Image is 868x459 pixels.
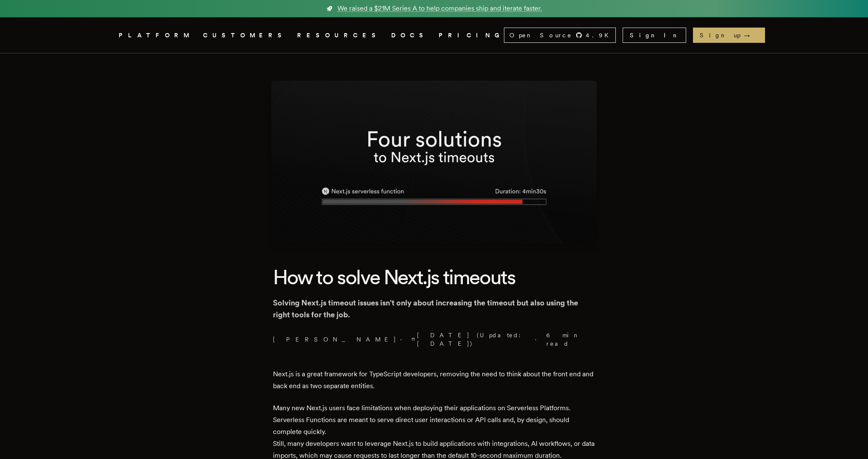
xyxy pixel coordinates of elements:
p: Solving Next.js timeout issues isn't only about increasing the timeout but also using the right t... [273,297,595,321]
span: Open Source [509,31,572,39]
h1: How to solve Next.js timeouts [273,264,595,290]
a: [PERSON_NAME] [273,335,397,344]
a: CUSTOMERS [203,30,287,41]
a: PRICING [439,30,504,41]
a: Sign up [693,28,765,43]
span: We raised a $21M Series A to help companies ship and iterate faster. [337,3,542,14]
span: 6 min read [546,331,590,348]
span: 4.9 K [586,31,614,39]
a: Sign In [623,28,686,43]
span: → [744,31,758,39]
p: Next.js is a great framework for TypeScript developers, removing the need to think about the fron... [273,368,595,392]
nav: Global [95,17,773,53]
a: DOCS [391,30,428,41]
img: Featured image for How to solve Next.js timeouts blog post [271,81,597,243]
span: [DATE] (Updated: [DATE] ) [412,331,531,348]
button: RESOURCES [297,30,381,41]
button: PLATFORM [119,30,193,41]
p: · · [273,331,595,348]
